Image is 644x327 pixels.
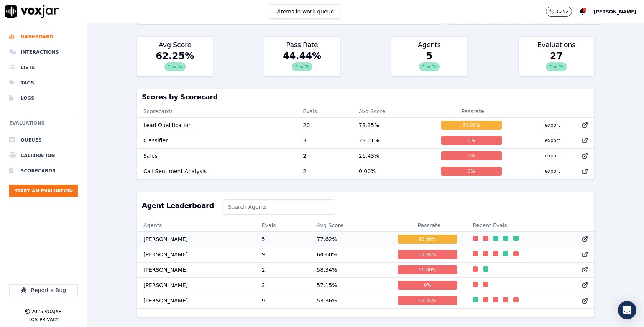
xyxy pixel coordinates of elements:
[137,262,256,277] td: [PERSON_NAME]
[297,105,353,117] th: Evals
[137,231,256,247] td: [PERSON_NAME]
[137,277,256,293] td: [PERSON_NAME]
[256,277,311,293] td: 2
[9,132,78,148] a: Queues
[353,105,435,117] th: Avg Score
[593,9,636,15] span: [PERSON_NAME]
[310,231,392,247] td: 77.62 %
[546,62,567,71] div: ∞ %
[441,121,502,130] div: 60.00 %
[164,62,185,71] div: ∞ %
[142,41,208,48] h3: Avg Score
[297,163,353,179] td: 2
[9,75,78,91] a: Tags
[264,50,340,76] div: 44.44 %
[539,150,566,162] button: export
[398,281,457,290] div: 0 %
[137,133,297,148] td: Classifier
[419,62,440,71] div: ∞ %
[142,202,214,209] h3: Agent Leaderboard
[441,151,502,160] div: 0 %
[137,219,256,231] th: Agents
[353,148,435,163] td: 21.43 %
[292,62,312,71] div: ∞ %
[137,247,256,262] td: [PERSON_NAME]
[256,247,311,262] td: 9
[9,163,78,178] a: Scorecards
[28,317,38,323] button: TOS
[256,262,311,277] td: 2
[269,4,340,19] button: 2items in work queue
[618,301,636,319] div: Open Intercom Messenger
[539,165,566,177] button: export
[310,247,392,262] td: 64.60 %
[435,105,511,117] th: Passrate
[310,262,392,277] td: 58.34 %
[137,293,256,308] td: [PERSON_NAME]
[39,317,59,323] button: Privacy
[137,105,297,117] th: Scorecards
[441,167,502,176] div: 0 %
[539,134,566,147] button: export
[297,133,353,148] td: 3
[353,163,435,179] td: 0.00 %
[539,119,566,131] button: export
[137,148,297,163] td: Sales
[523,41,590,48] h3: Evaluations
[353,133,435,148] td: 23.61 %
[555,8,568,15] p: 3,252
[9,45,78,60] a: Interactions
[137,117,297,133] td: Lead Qualification
[5,5,59,18] img: voxjar logo
[142,94,590,101] h3: Scores by Scorecard
[137,163,297,179] td: Call Sentiment Analysis
[353,117,435,133] td: 78.35 %
[391,50,467,76] div: 5
[256,219,311,231] th: Evals
[9,148,78,163] a: Calibration
[398,296,457,305] div: 44.44 %
[593,7,644,16] button: [PERSON_NAME]
[256,293,311,308] td: 9
[467,219,594,231] th: Recent Evals
[519,50,594,76] div: 27
[9,91,78,106] a: Logs
[392,219,467,231] th: Passrate
[396,41,462,48] h3: Agents
[398,265,457,274] div: 50.00 %
[310,219,392,231] th: Avg Score
[310,293,392,308] td: 53.36 %
[223,199,335,215] input: Search Agents
[31,309,62,315] p: 2025 Voxjar
[9,284,78,296] button: Report a Bug
[269,41,335,48] h3: Pass Rate
[546,7,580,17] button: 3,252
[398,250,457,259] div: 44.44 %
[9,60,78,75] a: Lists
[9,29,78,45] a: Dashboard
[310,277,392,293] td: 57.15 %
[9,119,78,132] h6: Evaluations
[137,50,213,76] div: 62.25 %
[398,235,457,244] div: 60.00 %
[256,231,311,247] td: 5
[441,136,502,145] div: 0 %
[9,185,78,197] button: Start an Evaluation
[546,7,572,17] button: 3,252
[297,148,353,163] td: 2
[297,117,353,133] td: 20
